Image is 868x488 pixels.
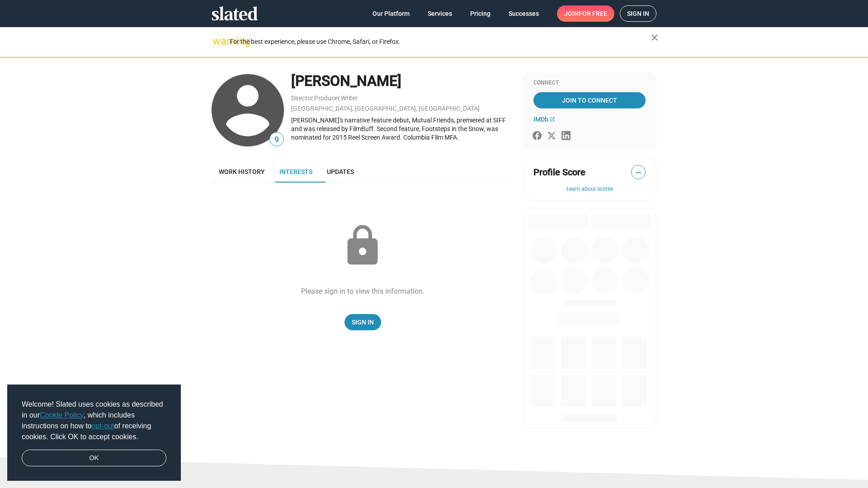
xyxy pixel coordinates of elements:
[279,168,312,175] span: Interests
[533,80,646,87] div: Connect
[533,116,548,123] span: IMDb
[340,223,385,268] mat-icon: lock
[92,422,114,430] a: opt-out
[649,32,660,43] mat-icon: close
[344,314,381,330] a: Sign In
[22,399,166,442] span: Welcome! Slated uses cookies as described in our , which includes instructions on how to of recei...
[365,5,417,22] a: Our Platform
[212,161,272,183] a: Work history
[564,5,607,22] span: Join
[341,94,358,102] a: Writer
[327,168,354,175] span: Updates
[270,134,283,146] span: 9
[40,411,84,419] a: Cookie Policy
[579,5,607,22] span: for free
[557,5,614,22] a: Joinfor free
[550,117,555,122] mat-icon: open_in_new
[272,161,320,183] a: Interests
[632,167,645,178] span: —
[291,71,514,91] div: [PERSON_NAME]
[291,105,480,112] a: [GEOGRAPHIC_DATA], [GEOGRAPHIC_DATA], [GEOGRAPHIC_DATA]
[219,168,265,175] span: Work history
[291,94,313,102] a: Director
[533,166,585,178] span: Profile Score
[373,5,410,22] span: Our Platform
[470,5,491,22] span: Pricing
[463,5,498,22] a: Pricing
[314,94,340,102] a: Producer
[313,96,314,101] span: ,
[320,161,361,183] a: Updates
[620,5,656,22] a: Sign in
[509,5,539,22] span: Successes
[230,36,651,48] div: For the best experience, please use Chrome, Safari, or Firefox.
[301,286,425,296] div: Please sign in to view this information.
[428,5,452,22] span: Services
[291,116,514,141] div: [PERSON_NAME]'s narrative feature debut, Mutual Friends, premiered at SIFF and was released by Fi...
[420,5,459,22] a: Services
[212,36,223,47] mat-icon: warning
[627,6,649,21] span: Sign in
[22,450,166,467] a: dismiss cookie message
[340,96,341,101] span: ,
[501,5,546,22] a: Successes
[535,92,644,108] span: Join To Connect
[533,186,646,193] button: Learn about scores
[533,116,555,123] a: IMDb
[533,92,646,108] a: Join To Connect
[7,385,181,481] div: cookieconsent
[352,314,374,330] span: Sign In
